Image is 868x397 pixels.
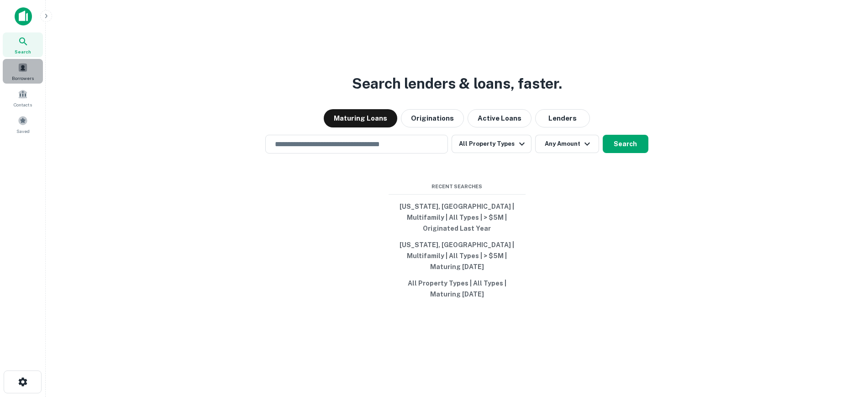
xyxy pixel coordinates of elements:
[14,101,32,108] span: Contacts
[3,85,43,110] a: Contacts
[535,109,590,127] button: Lenders
[12,74,34,82] span: Borrowers
[3,112,43,137] a: Saved
[389,183,526,191] span: Recent Searches
[468,109,531,127] button: Active Loans
[535,135,599,153] button: Any Amount
[324,109,397,127] button: Maturing Loans
[15,48,31,55] span: Search
[16,127,30,135] span: Saved
[603,135,648,153] button: Search
[15,7,32,26] img: capitalize-icon.png
[3,59,43,84] a: Borrowers
[452,135,531,153] button: All Property Types
[3,32,43,57] a: Search
[352,73,562,95] h3: Search lenders & loans, faster.
[389,237,526,275] button: [US_STATE], [GEOGRAPHIC_DATA] | Multifamily | All Types | > $5M | Maturing [DATE]
[401,109,464,127] button: Originations
[389,275,526,302] button: All Property Types | All Types | Maturing [DATE]
[389,198,526,237] button: [US_STATE], [GEOGRAPHIC_DATA] | Multifamily | All Types | > $5M | Originated Last Year
[822,324,868,368] iframe: Chat Widget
